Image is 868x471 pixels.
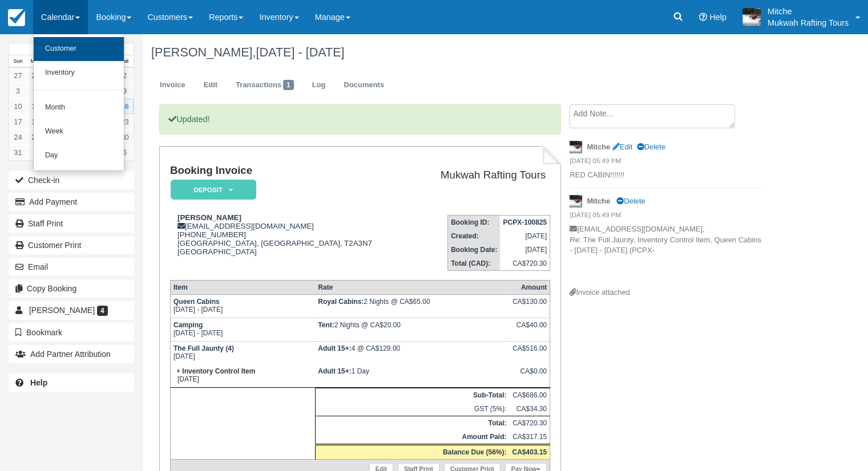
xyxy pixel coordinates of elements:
a: 18 [27,114,45,129]
th: Booking ID: [448,215,500,229]
strong: Mitche [587,143,610,151]
a: Documents [335,74,393,96]
td: [DATE] [500,229,550,243]
a: Delete [637,143,665,151]
td: [DATE] [500,243,550,257]
strong: Royal Cabins [318,298,364,306]
a: 10 [9,99,27,114]
th: Amount Paid: [315,430,509,445]
strong: The Full Jaunty (4) [173,344,234,352]
p: Mitche [768,6,849,17]
a: 30 [116,129,134,145]
a: 4 [27,83,45,99]
a: [PERSON_NAME] 4 [9,301,134,319]
th: Sun [9,55,27,68]
div: CA$40.00 [512,321,547,338]
img: checkfront-main-nav-mini-logo.png [8,9,25,26]
a: 25 [27,129,45,145]
a: Invoice [151,74,194,96]
a: Month [34,96,124,120]
strong: Camping [173,321,203,329]
strong: CA$403.15 [512,448,547,456]
a: Day [34,144,124,168]
td: [DATE] [170,364,315,388]
a: 9 [116,83,134,99]
em: [DATE] 05:49 PM [570,156,762,169]
a: Help [9,373,134,392]
a: 17 [9,114,27,129]
a: 11 [27,99,45,114]
th: Item [170,280,315,294]
th: Sat [116,55,134,68]
div: CA$0.00 [512,367,547,384]
a: Customer Print [9,236,134,254]
button: Add Payment [9,193,134,211]
span: 4 [97,306,108,316]
strong: [PERSON_NAME] [177,213,241,222]
span: Help [709,13,726,22]
h1: [PERSON_NAME], [151,46,785,59]
th: Balance Due (56%): [315,444,509,459]
a: Edit [195,74,226,96]
a: 23 [116,114,134,129]
div: CA$516.00 [512,344,547,362]
td: 2 Nights @ CA$20.00 [315,318,509,341]
b: Help [30,378,47,387]
button: Copy Booking [9,279,134,298]
td: 2 Nights @ CA$65.00 [315,294,509,318]
a: 31 [9,145,27,160]
td: [DATE] - [DATE] [170,318,315,341]
th: Mon [27,55,45,68]
span: [DATE] - [DATE] [256,45,344,59]
p: RED CABIN!!!!!!! [570,170,762,181]
strong: Tent [318,321,334,329]
p: Mukwah Rafting Tours [768,17,849,29]
h2: Mukwah Rafting Tours [417,169,546,181]
a: Deposit [170,179,252,200]
td: CA$720.30 [500,257,550,271]
td: CA$34.30 [509,402,550,416]
th: Created: [448,229,500,243]
span: 1 [283,80,294,90]
a: 24 [9,129,27,145]
div: CA$130.00 [512,298,547,315]
em: Deposit [171,180,256,200]
em: [DATE] 05:49 PM [570,210,762,223]
strong: Adult 15+ [318,367,351,375]
i: Help [699,13,707,21]
th: Amount [509,280,550,294]
strong: Adult 15+ [318,344,351,352]
a: Inventory [34,61,124,85]
p: [EMAIL_ADDRESS][DOMAIN_NAME], Re: The Full Jaunty, Inventory Control Item, Queen Cabins - [DATE] ... [570,224,762,287]
a: Log [304,74,334,96]
a: Week [34,120,124,144]
th: Total: [315,416,509,430]
a: 28 [27,68,45,83]
button: Add Partner Attribution [9,345,134,363]
strong: PCPX-100825 [503,218,547,226]
a: Edit [612,143,632,151]
div: [EMAIL_ADDRESS][DOMAIN_NAME] [PHONE_NUMBER] [GEOGRAPHIC_DATA], [GEOGRAPHIC_DATA], T2A3N7 [GEOGRAP... [170,213,413,270]
div: Invoice attached [570,287,762,298]
td: [DATE] - [DATE] [170,294,315,318]
td: 4 @ CA$129.00 [315,341,509,364]
th: Booking Date: [448,243,500,257]
button: Email [9,258,134,276]
a: Delete [616,197,645,205]
button: Bookmark [9,323,134,342]
p: Updated! [159,104,560,135]
img: A1 [742,8,761,26]
a: 16 [116,99,134,114]
a: 27 [9,68,27,83]
th: Rate [315,280,509,294]
a: 2 [116,68,134,83]
td: CA$686.00 [509,388,550,402]
td: 1 Day [315,364,509,388]
a: 1 [27,145,45,160]
a: Staff Print [9,214,134,233]
strong: Queen Cabins [173,298,220,306]
td: [DATE] [170,341,315,364]
th: Total (CAD): [448,257,500,271]
th: Sub-Total: [315,388,509,402]
td: GST (5%): [315,402,509,416]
